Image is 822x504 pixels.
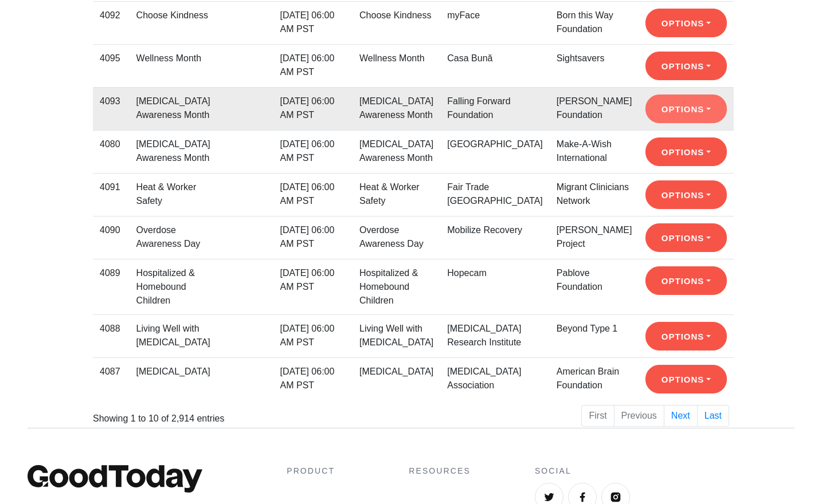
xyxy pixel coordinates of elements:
[535,465,794,477] h4: Social
[130,216,217,259] td: Overdose Awareness Day
[557,268,602,292] a: Pablove Foundation
[273,259,353,314] td: [DATE] 06:00 AM PST
[353,357,440,400] td: [MEDICAL_DATA]
[93,357,130,400] td: 4087
[557,53,605,63] a: Sightsavers
[697,405,729,427] a: Last
[664,405,698,427] a: Next
[557,96,632,120] a: [PERSON_NAME] Foundation
[273,173,353,216] td: [DATE] 06:00 AM PST
[287,465,345,477] h4: Product
[273,314,353,357] td: [DATE] 06:00 AM PST
[353,314,440,357] td: Living Well with [MEDICAL_DATA]
[577,491,588,503] img: Facebook
[353,1,440,44] td: Choose Kindness
[130,357,217,400] td: [MEDICAL_DATA]
[557,139,612,163] a: Make-A-Wish International
[353,216,440,259] td: Overdose Awareness Day
[130,314,217,357] td: Living Well with [MEDICAL_DATA]
[93,216,130,259] td: 4090
[130,44,217,87] td: Wellness Month
[273,1,353,44] td: [DATE] 06:00 AM PST
[645,9,726,37] button: Options
[645,322,726,351] button: Options
[273,87,353,130] td: [DATE] 06:00 AM PST
[130,259,217,314] td: Hospitalized & Homebound Children
[353,173,440,216] td: Heat & Worker Safety
[557,182,629,206] a: Migrant Clinicians Network
[645,137,726,166] button: Options
[447,182,543,206] a: Fair Trade [GEOGRAPHIC_DATA]
[93,130,130,173] td: 4080
[353,87,440,130] td: [MEDICAL_DATA] Awareness Month
[557,367,619,390] a: American Brain Foundation
[409,465,471,477] h4: Resources
[93,44,130,87] td: 4095
[447,324,521,347] a: [MEDICAL_DATA] Research Institute
[447,139,543,149] a: [GEOGRAPHIC_DATA]
[645,365,726,393] button: Options
[273,216,353,259] td: [DATE] 06:00 AM PST
[447,96,510,120] a: Falling Forward Foundation
[353,130,440,173] td: [MEDICAL_DATA] Awareness Month
[273,44,353,87] td: [DATE] 06:00 AM PST
[93,1,130,44] td: 4092
[645,223,726,252] button: Options
[273,357,353,400] td: [DATE] 06:00 AM PST
[645,180,726,209] button: Options
[447,53,492,63] a: Casa Bună
[543,491,555,503] img: Twitter
[447,10,480,20] a: myFace
[645,52,726,80] button: Options
[447,268,486,278] a: Hopecam
[557,10,613,34] a: Born this Way Foundation
[93,259,130,314] td: 4089
[130,130,217,173] td: [MEDICAL_DATA] Awareness Month
[273,130,353,173] td: [DATE] 06:00 AM PST
[557,225,632,249] a: [PERSON_NAME] Project
[447,225,522,235] a: Mobilize Recovery
[93,314,130,357] td: 4088
[130,1,217,44] td: Choose Kindness
[28,465,202,493] img: GoodToday
[610,491,621,503] img: Instagram
[645,266,726,295] button: Options
[130,173,217,216] td: Heat & Worker Safety
[557,324,617,333] a: Beyond Type 1
[93,87,130,130] td: 4093
[130,87,217,130] td: [MEDICAL_DATA] Awareness Month
[447,367,521,390] a: [MEDICAL_DATA] Association
[353,44,440,87] td: Wellness Month
[645,94,726,123] button: Options
[353,259,440,314] td: Hospitalized & Homebound Children
[93,173,130,216] td: 4091
[93,404,348,426] div: Showing 1 to 10 of 2,914 entries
